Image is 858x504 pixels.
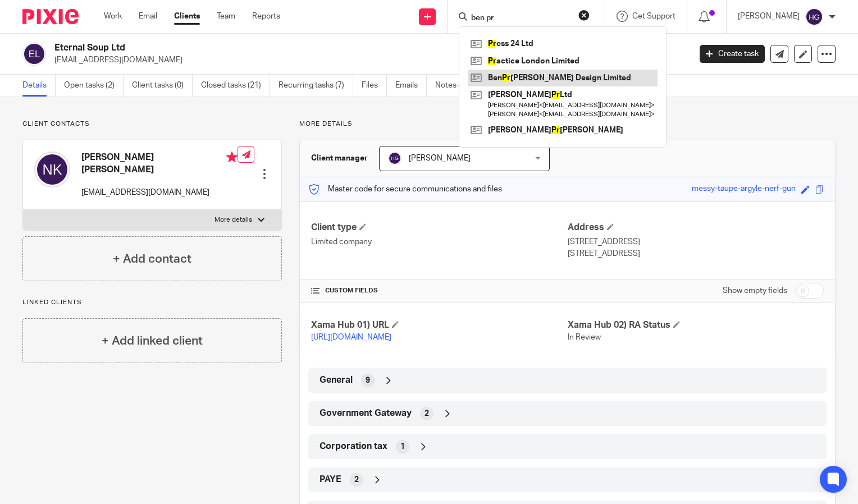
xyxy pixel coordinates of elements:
h4: Xama Hub 02) RA Status [568,319,824,331]
h4: + Add linked client [102,332,203,350]
p: More details [214,216,252,224]
p: [EMAIL_ADDRESS][DOMAIN_NAME] [81,187,238,198]
h2: Eternal Soup Ltd [54,42,557,54]
h4: Client type [311,222,567,233]
h4: Xama Hub 01) URL [311,319,567,331]
span: 1 [400,441,405,452]
span: [PERSON_NAME] [409,154,471,162]
p: [STREET_ADDRESS] [568,236,824,248]
span: Government Gateway [320,407,412,419]
h4: [PERSON_NAME] [PERSON_NAME] [81,152,238,176]
span: 2 [354,474,359,485]
a: Team [217,11,235,22]
h4: + Add contact [113,250,191,268]
a: Clients [174,11,200,22]
a: Files [362,75,387,97]
img: svg%3E [805,8,823,26]
a: [URL][DOMAIN_NAME] [311,333,391,341]
div: messy-taupe-argyle-nerf-gun [692,183,796,196]
p: [STREET_ADDRESS] [568,248,824,259]
span: Get Support [632,12,676,20]
p: [EMAIL_ADDRESS][DOMAIN_NAME] [54,54,683,66]
p: Linked clients [22,298,282,307]
a: Emails [395,75,427,97]
span: Corporation tax [320,441,387,452]
img: svg%3E [34,152,70,187]
a: Create task [700,45,765,63]
i: Primary [226,152,238,163]
img: Pixie [22,9,79,24]
p: Client contacts [22,120,282,129]
img: svg%3E [388,152,401,165]
span: In Review [568,333,601,341]
a: Reports [252,11,280,22]
a: Work [104,11,122,22]
label: Show empty fields [723,285,787,296]
a: Notes (0) [435,75,476,97]
p: Limited company [311,236,567,248]
a: Closed tasks (21) [201,75,270,97]
p: [PERSON_NAME] [738,11,800,22]
span: PAYE [320,474,341,485]
button: Clear [578,10,590,21]
a: Client tasks (0) [132,75,193,97]
a: Email [139,11,157,22]
input: Search [470,13,571,24]
h4: CUSTOM FIELDS [311,286,567,295]
p: More details [299,120,836,129]
a: Recurring tasks (7) [279,75,353,97]
a: Open tasks (2) [64,75,124,97]
h4: Address [568,222,824,233]
p: Master code for secure communications and files [308,184,502,195]
a: Details [22,75,56,97]
h3: Client manager [311,153,368,164]
span: General [320,374,353,386]
img: svg%3E [22,42,46,66]
span: 2 [425,408,429,419]
span: 9 [366,375,370,386]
